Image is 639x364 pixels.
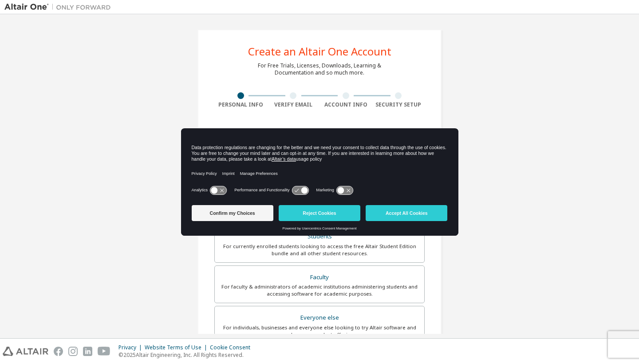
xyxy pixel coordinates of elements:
[214,101,267,108] div: Personal Info
[248,46,391,57] div: Create an Altair One Account
[118,351,256,359] p: © 2025 Altair Engineering, Inc. All Rights Reserved.
[54,347,63,356] img: facebook.svg
[267,101,320,108] div: Verify Email
[372,101,425,108] div: Security Setup
[145,344,210,351] div: Website Terms of Use
[319,101,372,108] div: Account Info
[98,347,110,356] img: youtube.svg
[220,324,419,338] div: For individuals, businesses and everyone else looking to try Altair software and explore our prod...
[4,3,115,12] img: Altair One
[220,283,419,297] div: For faculty & administrators of academic institutions administering students and accessing softwa...
[220,312,419,324] div: Everyone else
[258,62,381,76] div: For Free Trials, Licenses, Downloads, Learning & Documentation and so much more.
[220,243,419,257] div: For currently enrolled students looking to access the free Altair Student Edition bundle and all ...
[118,344,145,351] div: Privacy
[3,347,48,356] img: altair_logo.svg
[220,230,419,243] div: Students
[220,271,419,284] div: Faculty
[68,347,78,356] img: instagram.svg
[210,344,256,351] div: Cookie Consent
[83,347,92,356] img: linkedin.svg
